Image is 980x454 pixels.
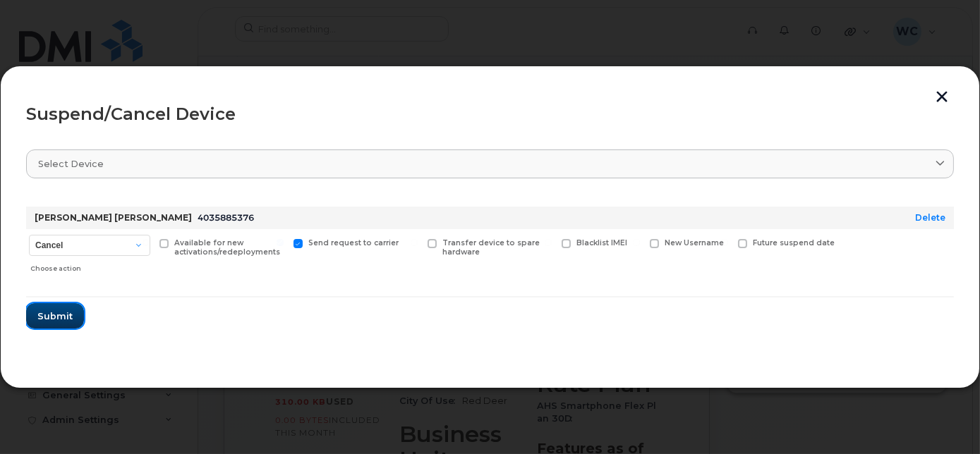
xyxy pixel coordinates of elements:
[576,238,627,247] span: Blacklist IMEI
[442,238,540,257] span: Transfer device to spare hardware
[915,212,945,223] a: Delete
[721,239,728,246] input: Future suspend date
[633,239,640,246] input: New Username
[26,106,954,123] div: Suspend/Cancel Device
[308,238,399,247] span: Send request to carrier
[174,238,280,257] span: Available for new activations/redeployments
[198,212,254,223] span: 4035885376
[753,238,835,247] span: Future suspend date
[411,239,418,246] input: Transfer device to spare hardware
[277,239,284,246] input: Send request to carrier
[545,239,552,246] input: Blacklist IMEI
[665,238,724,247] span: New Username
